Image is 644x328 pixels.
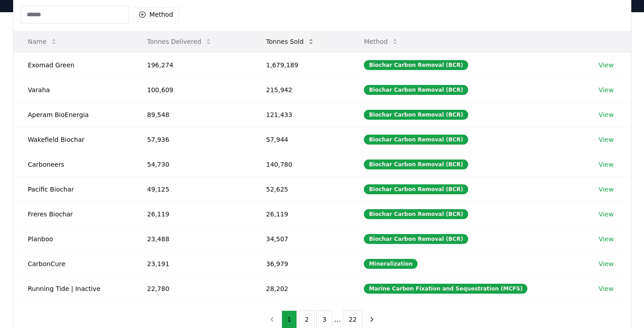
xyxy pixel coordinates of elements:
[599,160,614,169] a: View
[599,234,614,244] a: View
[252,177,350,201] td: 52,625
[252,276,350,301] td: 28,202
[14,77,133,102] td: Varaha
[599,210,614,219] a: View
[252,77,350,102] td: 215,942
[364,159,468,169] div: Biochar Carbon Removal (BCR)
[599,85,614,94] a: View
[14,201,133,226] td: Freres Biochar
[133,276,252,301] td: 22,780
[14,102,133,127] td: Aperam BioEnergia
[364,184,468,194] div: Biochar Carbon Removal (BCR)
[252,102,350,127] td: 121,433
[259,33,322,51] button: Tonnes Sold
[133,177,252,201] td: 49,125
[357,33,406,51] button: Method
[14,127,133,152] td: Wakefield Biochar
[14,276,133,301] td: Running Tide | Inactive
[133,152,252,177] td: 54,730
[252,152,350,177] td: 140,780
[334,314,341,325] li: ...
[133,226,252,251] td: 23,488
[133,52,252,77] td: 196,274
[599,135,614,144] a: View
[599,284,614,293] a: View
[133,201,252,226] td: 26,119
[133,127,252,152] td: 57,936
[14,52,133,77] td: Exomad Green
[21,33,65,51] button: Name
[14,152,133,177] td: Carboneers
[364,209,468,219] div: Biochar Carbon Removal (BCR)
[364,234,468,244] div: Biochar Carbon Removal (BCR)
[364,110,468,120] div: Biochar Carbon Removal (BCR)
[364,60,468,70] div: Biochar Carbon Removal (BCR)
[14,251,133,276] td: CarbonCure
[364,135,468,145] div: Biochar Carbon Removal (BCR)
[364,85,468,95] div: Biochar Carbon Removal (BCR)
[14,226,133,251] td: Planboo
[133,251,252,276] td: 23,191
[252,251,350,276] td: 36,979
[599,259,614,268] a: View
[252,201,350,226] td: 26,119
[133,77,252,102] td: 100,609
[252,52,350,77] td: 1,679,189
[252,226,350,251] td: 34,507
[364,259,418,269] div: Mineralization
[599,110,614,119] a: View
[14,177,133,201] td: Pacific Biochar
[133,102,252,127] td: 89,548
[599,61,614,70] a: View
[252,127,350,152] td: 57,944
[599,185,614,194] a: View
[133,7,179,22] button: Method
[140,33,220,51] button: Tonnes Delivered
[364,284,527,294] div: Marine Carbon Fixation and Sequestration (MCFS)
